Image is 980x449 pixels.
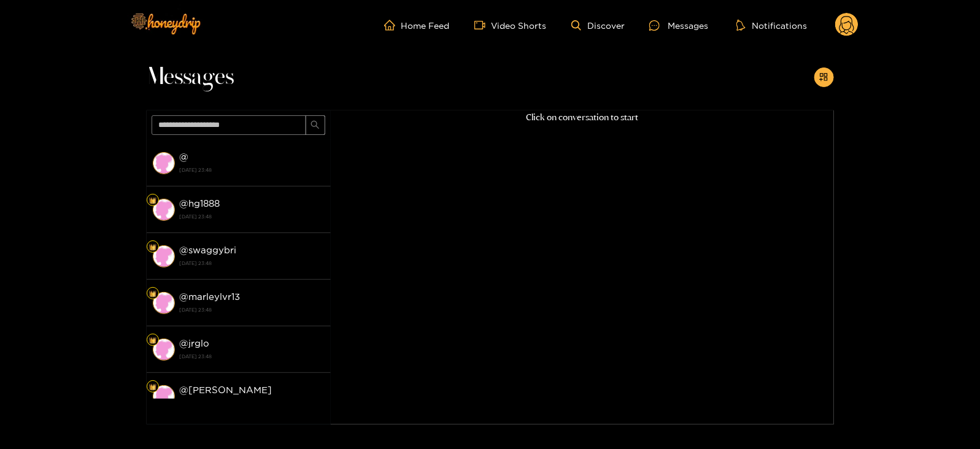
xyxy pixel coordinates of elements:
[180,164,325,175] strong: [DATE] 23:48
[153,245,175,267] img: conversation
[180,258,325,269] strong: [DATE] 23:48
[149,337,156,344] img: Fan Level
[153,385,175,407] img: conversation
[180,385,272,395] strong: @ [PERSON_NAME]
[180,351,325,362] strong: [DATE] 23:48
[147,63,234,92] span: Messages
[474,20,492,31] span: video-camera
[153,199,175,221] img: conversation
[384,20,450,31] a: Home Feed
[571,20,625,31] a: Discover
[180,397,325,409] strong: [DATE] 23:48
[474,20,547,31] a: Video Shorts
[819,72,828,83] span: appstore-add
[306,115,325,135] button: search
[311,120,320,131] span: search
[649,18,708,33] div: Messages
[733,19,811,31] button: Notifications
[180,304,325,315] strong: [DATE] 23:48
[149,197,156,204] img: Fan Level
[153,292,175,314] img: conversation
[180,198,220,209] strong: @ hg1888
[180,211,325,222] strong: [DATE] 23:48
[153,152,175,174] img: conversation
[153,339,175,361] img: conversation
[180,338,210,348] strong: @ jrglo
[149,383,156,391] img: Fan Level
[331,110,834,125] p: Click on conversation to start
[180,245,237,255] strong: @ swaggybri
[180,152,189,162] strong: @
[180,291,241,302] strong: @ marleylvr13
[149,244,156,251] img: Fan Level
[384,20,401,31] span: home
[814,67,834,87] button: appstore-add
[149,290,156,297] img: Fan Level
